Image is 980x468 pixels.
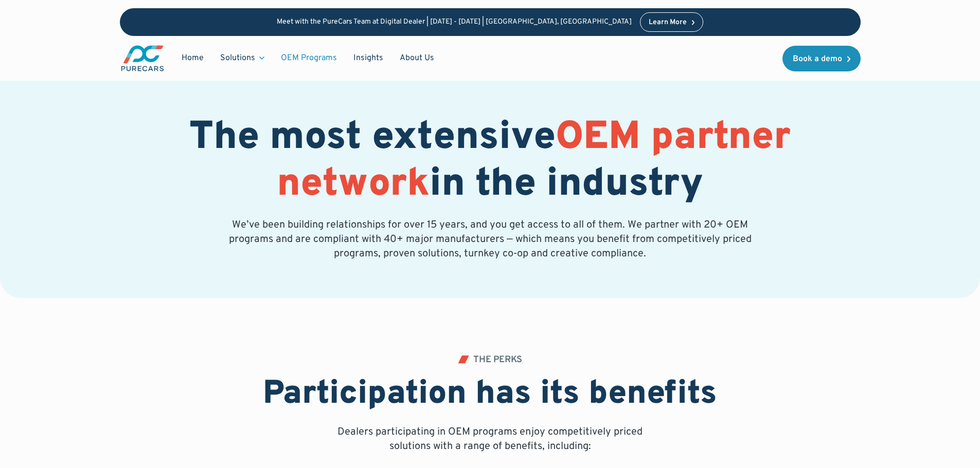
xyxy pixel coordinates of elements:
p: Meet with the PureCars Team at Digital Dealer | [DATE] - [DATE] | [GEOGRAPHIC_DATA], [GEOGRAPHIC_... [277,18,632,27]
a: Learn More [640,12,704,32]
span: OEM partner network [277,114,791,210]
div: Book a demo [793,55,842,63]
a: OEM Programs [273,48,345,68]
div: Solutions [220,52,255,64]
div: Learn More [649,19,687,26]
a: main [120,44,165,72]
img: purecars logo [120,44,165,72]
div: Solutions [212,48,273,68]
div: THE PERKS [473,355,522,365]
p: Dealers participating in OEM programs enjoy competitively priced solutions with a range of benefi... [334,425,647,454]
a: Insights [345,48,391,68]
p: We’ve been building relationships for over 15 years, and you get access to all of them. We partne... [227,218,754,261]
h2: Participation has its benefits [263,375,717,415]
a: Book a demo [782,46,861,71]
a: Home [173,48,212,68]
h1: The most extensive in the industry [120,115,861,209]
a: About Us [391,48,442,68]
